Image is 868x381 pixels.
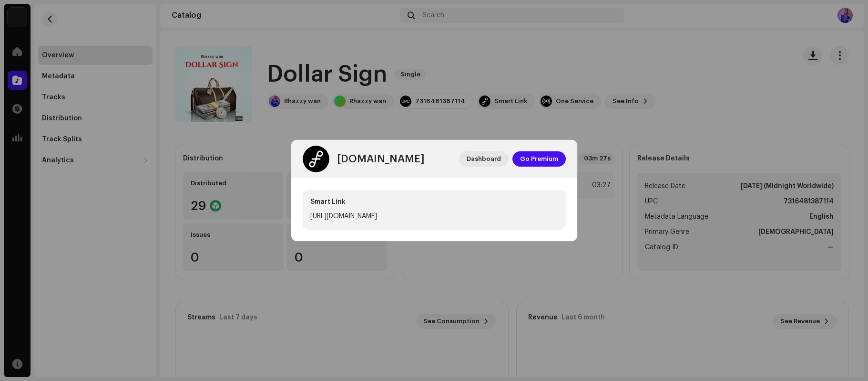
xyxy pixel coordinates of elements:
[459,151,509,167] button: Dashboard
[467,149,501,169] span: Dashboard
[310,211,377,222] div: [URL][DOMAIN_NAME]
[512,151,566,167] button: Go Premium
[310,197,346,207] div: Smart Link
[337,153,424,165] div: [DOMAIN_NAME]
[520,149,558,169] span: Go Premium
